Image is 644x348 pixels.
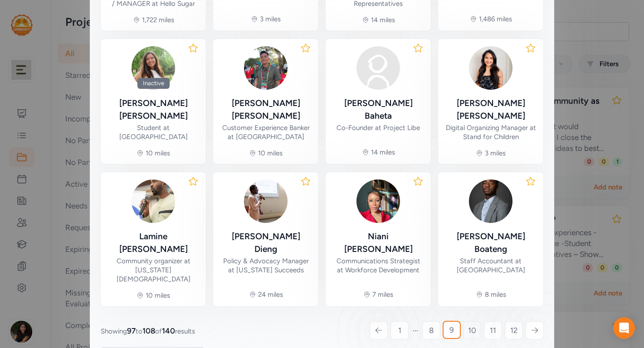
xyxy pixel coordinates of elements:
[449,324,454,335] span: 9
[445,97,536,122] div: [PERSON_NAME] [PERSON_NAME]
[244,179,288,223] img: YcaJNPhoRbycvWUmJH3A
[490,325,496,336] span: 11
[372,290,393,299] div: 7 miles
[445,256,536,275] div: Staff Accountant at [GEOGRAPHIC_DATA]
[108,123,199,141] div: Student at [GEOGRAPHIC_DATA]
[132,179,175,223] img: efwM9QnuQJ2KEy7oSjP5
[258,290,283,299] div: 24 miles
[220,123,311,141] div: Customer Experience Banker at [GEOGRAPHIC_DATA]
[162,326,175,335] span: 140
[371,148,395,157] div: 14 miles
[127,326,136,335] span: 97
[132,46,175,90] img: GRlCAeRJaPYXg1HkutwA
[220,97,311,122] div: [PERSON_NAME] [PERSON_NAME]
[371,15,395,24] div: 14 miles
[356,46,400,90] img: avatar38fbb18c.svg
[108,256,199,284] div: Community organizer at [US_STATE] [DEMOGRAPHIC_DATA]
[333,230,424,256] div: Niani [PERSON_NAME]
[510,325,518,336] span: 12
[108,97,199,122] div: [PERSON_NAME] [PERSON_NAME]
[146,291,170,300] div: 10 miles
[260,14,281,24] div: 3 miles
[398,325,401,336] span: 1
[422,321,440,339] a: 8
[469,46,512,90] img: f6YM80fSXC5eyr1jHeFX
[613,317,635,339] div: Open Intercom Messenger
[142,326,155,335] span: 108
[429,325,434,336] span: 8
[463,321,481,339] a: 10
[258,149,283,158] div: 10 miles
[479,14,512,24] div: 1,486 miles
[469,179,512,223] img: GirjaYLpTI6XJnrQjiIA
[333,97,424,122] div: [PERSON_NAME] Baheta
[390,321,409,339] a: 1
[244,46,288,90] img: oB5xznjSTpCF4Czlf95Q
[505,321,523,339] a: 12
[137,78,170,89] div: Inactive
[142,15,174,24] div: 1,722 miles
[356,179,400,223] img: 9DKVWvN1TaCDqbFKfBCp
[220,256,311,275] div: Policy & Advocacy Manager at [US_STATE] Succeeds
[445,123,536,141] div: Digital Organizing Manager at Stand for Children
[485,149,506,158] div: 3 miles
[445,230,536,256] div: [PERSON_NAME] Boateng
[108,230,199,256] div: Lamine [PERSON_NAME]
[220,230,311,256] div: [PERSON_NAME] Dieng
[484,321,502,339] a: 11
[146,149,170,158] div: 10 miles
[468,325,476,336] span: 10
[337,123,420,132] div: Co-Founder at Project Libe
[333,256,424,275] div: Communications Strategist at Workforce Development
[101,325,195,336] span: Showing to of results
[485,290,506,299] div: 8 miles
